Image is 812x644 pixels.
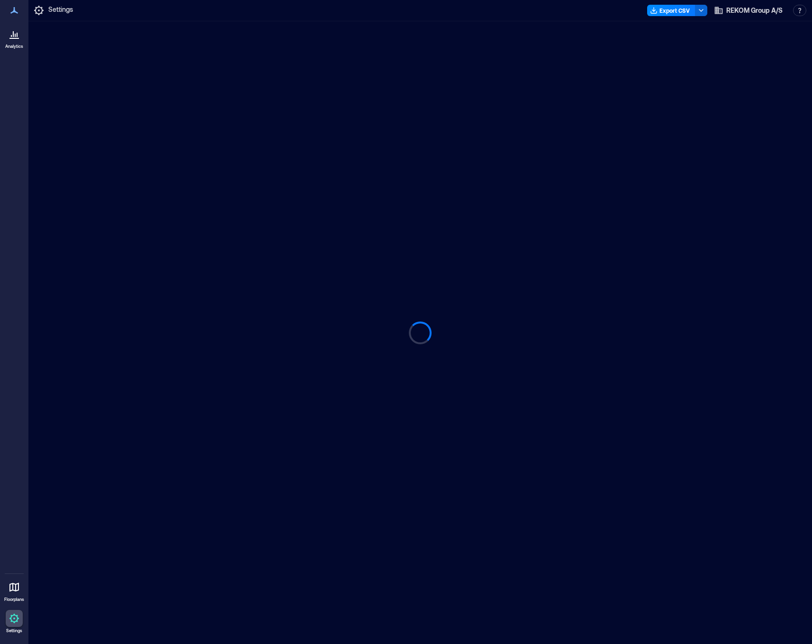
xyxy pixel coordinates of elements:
p: Floorplans [4,597,24,602]
a: Floorplans [1,576,27,605]
button: Export CSV [647,5,695,16]
a: Analytics [2,23,26,52]
p: Settings [48,5,73,16]
a: Settings [3,607,26,636]
button: REKOM Group A/S [711,3,785,18]
span: REKOM Group A/S [726,6,783,15]
p: Settings [6,628,22,634]
p: Analytics [5,44,23,49]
